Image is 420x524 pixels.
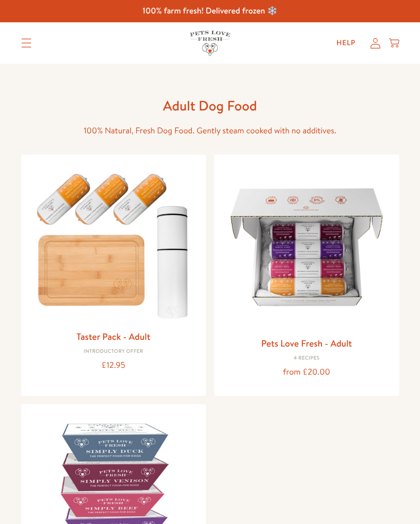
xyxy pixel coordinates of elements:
[83,125,336,136] span: 100% Natural, Fresh Dog Food. Gently steam cooked with no additives.
[13,30,40,56] summary: Translation missing: en.sections.header.menu
[77,330,150,343] a: Taster Pack - Adult
[222,355,391,362] div: 4 Recipes
[44,97,376,115] h1: Adult Dog Food
[328,33,364,53] a: Help
[222,163,391,332] img: Pets Love Fresh - Adult
[30,163,198,325] img: Taster Pack - Adult
[190,31,230,55] img: Pets Love Fresh
[261,337,352,350] a: Pets Love Fresh - Adult
[222,365,391,379] div: from £20.00
[30,349,198,355] div: Introductory Offer
[30,358,198,373] div: £12.95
